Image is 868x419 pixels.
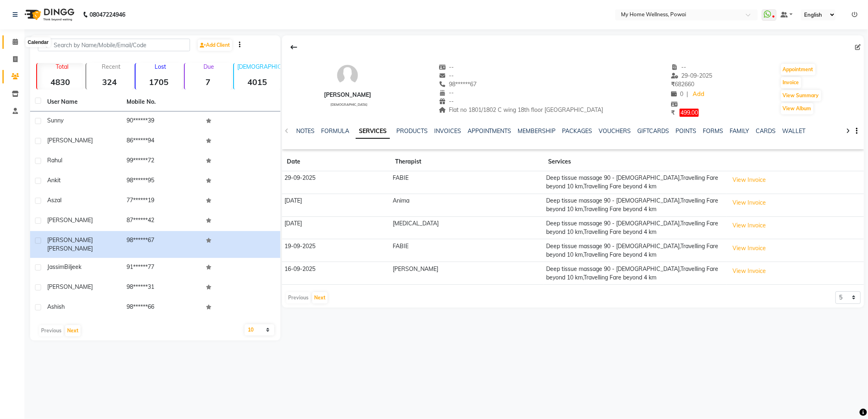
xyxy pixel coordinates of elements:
[64,263,81,271] span: Biljeek
[296,127,315,135] a: NOTES
[390,153,544,171] th: Therapist
[671,72,713,79] span: 29-09-2025
[335,63,360,87] img: avatar
[638,127,669,135] a: GIFTCARDS
[282,153,390,171] th: Date
[90,3,125,26] b: 08047224946
[756,127,776,135] a: CARDS
[439,106,603,113] span: Flat no 1801/1802 C wing 18th floor [GEOGRAPHIC_DATA]
[282,216,390,239] td: [DATE]
[234,77,281,87] strong: 4015
[680,109,699,117] span: 499.00
[671,90,683,98] span: 0
[47,216,93,224] span: [PERSON_NAME]
[544,194,726,216] td: Deep tissue massage 90 - [DEMOGRAPHIC_DATA],Travelling Fare beyond 10 km,Travelling Fare beyond 4 km
[321,127,349,135] a: FORMULA
[38,39,190,51] input: Search by Name/Mobile/Email/Code
[671,81,675,88] span: ₹
[47,196,61,204] span: Aszal
[729,196,770,209] button: View Invoice
[237,63,281,70] p: [DEMOGRAPHIC_DATA]
[122,93,201,111] th: Mobile No.
[729,174,770,186] button: View Invoice
[47,137,93,144] span: [PERSON_NAME]
[544,262,726,285] td: Deep tissue massage 90 - [DEMOGRAPHIC_DATA],Travelling Fare beyond 10 km,Travelling Fare beyond 4 km
[47,177,61,184] span: Ankit
[781,64,816,75] button: Appointment
[671,109,675,116] span: ₹
[439,98,454,105] span: --
[282,262,390,285] td: 16-09-2025
[47,117,63,124] span: Sunny
[390,262,544,285] td: [PERSON_NAME]
[439,89,454,96] span: --
[86,77,133,87] strong: 324
[562,127,593,135] a: PACKAGES
[434,127,461,135] a: INVOICES
[26,37,50,47] div: Calendar
[691,89,706,100] a: Add
[703,127,724,135] a: FORMS
[47,236,93,244] span: [PERSON_NAME]
[730,127,750,135] a: FAMILY
[518,127,556,135] a: MEMBERSHIP
[781,77,801,88] button: Invoice
[356,124,390,139] a: SERVICES
[439,63,454,71] span: --
[47,263,64,271] span: Jassim
[390,194,544,216] td: Anima
[599,127,631,135] a: VOUCHERS
[671,63,687,71] span: --
[282,171,390,194] td: 29-09-2025
[781,103,813,114] button: View Album
[198,39,232,51] a: Add Client
[439,72,454,79] span: --
[47,157,62,164] span: Rahul
[312,292,328,303] button: Next
[729,219,770,232] button: View Invoice
[729,265,770,277] button: View Invoice
[390,171,544,194] td: FABIE
[90,63,133,70] p: Recent
[729,242,770,255] button: View Invoice
[544,171,726,194] td: Deep tissue massage 90 - [DEMOGRAPHIC_DATA],Travelling Fare beyond 10 km,Travelling Fare beyond 4 km
[37,77,84,87] strong: 4830
[47,283,93,290] span: [PERSON_NAME]
[783,127,806,135] a: WALLET
[544,153,726,171] th: Services
[330,103,367,107] span: [DEMOGRAPHIC_DATA]
[47,245,93,252] span: [PERSON_NAME]
[40,63,84,70] p: Total
[687,90,688,98] span: |
[42,93,122,111] th: User Name
[324,91,371,99] div: [PERSON_NAME]
[21,3,77,26] img: logo
[781,90,821,101] button: View Summary
[282,239,390,262] td: 19-09-2025
[390,239,544,262] td: FABIE
[139,63,182,70] p: Lost
[676,127,697,135] a: POINTS
[282,194,390,216] td: [DATE]
[186,63,232,70] p: Due
[468,127,512,135] a: APPOINTMENTS
[285,39,302,55] div: Back to Client
[390,216,544,239] td: [MEDICAL_DATA]
[136,77,182,87] strong: 1705
[671,81,694,88] span: 682660
[47,303,65,310] span: Ashish
[185,77,232,87] strong: 7
[544,239,726,262] td: Deep tissue massage 90 - [DEMOGRAPHIC_DATA],Travelling Fare beyond 10 km,Travelling Fare beyond 4 km
[544,216,726,239] td: Deep tissue massage 90 - [DEMOGRAPHIC_DATA],Travelling Fare beyond 10 km,Travelling Fare beyond 4 km
[396,127,428,135] a: PRODUCTS
[65,325,81,336] button: Next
